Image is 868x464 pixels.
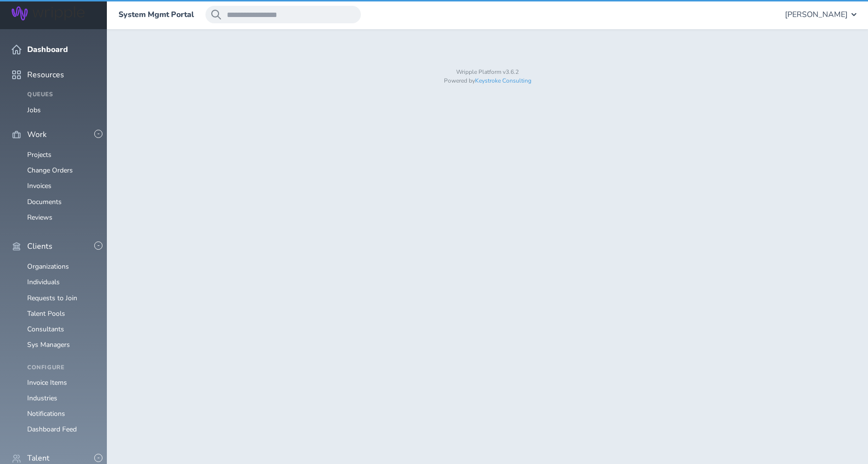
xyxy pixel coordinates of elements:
span: Dashboard [27,45,68,54]
a: System Mgmt Portal [119,10,194,19]
a: Sys Managers [27,340,70,349]
p: Powered by [131,78,844,85]
span: Clients [27,242,52,251]
a: Industries [27,394,57,403]
a: Keystroke Consulting [475,77,531,85]
a: Individuals [27,277,60,287]
a: Consultants [27,325,64,334]
a: Notifications [27,409,65,418]
a: Talent Pools [27,309,65,318]
p: Wripple Platform v3.6.2 [131,69,844,76]
a: Reviews [27,213,52,222]
h4: Configure [27,364,95,371]
a: Organizations [27,262,69,271]
a: Change Orders [27,166,73,175]
a: Documents [27,197,62,206]
h4: Queues [27,91,95,98]
a: Dashboard Feed [27,425,77,434]
a: Jobs [27,105,41,115]
button: [PERSON_NAME] [785,6,856,23]
span: Work [27,130,47,139]
a: Requests to Join [27,293,77,303]
span: [PERSON_NAME] [785,10,848,19]
a: Invoice Items [27,378,67,387]
a: Projects [27,150,51,159]
span: Talent [27,454,50,463]
button: - [94,241,102,250]
img: Wripple [12,6,85,20]
button: - [94,454,102,462]
span: Resources [27,70,64,79]
button: - [94,130,102,138]
a: Invoices [27,181,51,190]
